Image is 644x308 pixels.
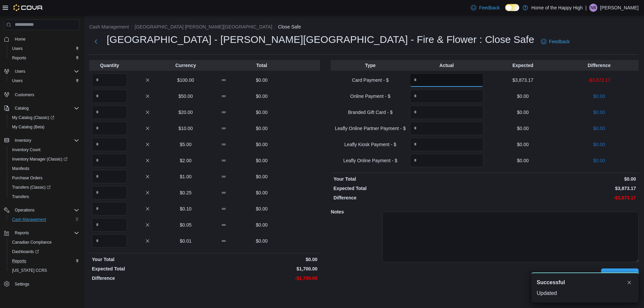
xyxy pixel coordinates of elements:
[12,115,54,120] span: My Catalog (Classic)
[12,46,22,51] span: Users
[92,256,203,263] p: Your Total
[12,104,79,112] span: Catalog
[168,62,203,69] p: Currency
[244,238,279,244] p: $0.00
[12,157,67,162] span: Inventory Manager (Classic)
[12,124,45,130] span: My Catalog (Beta)
[92,154,127,167] input: Quantity
[168,77,203,83] p: $100.00
[9,257,79,265] span: Reports
[9,174,45,182] a: Purchase Orders
[9,77,79,85] span: Users
[9,266,79,274] span: Washington CCRS
[12,217,46,222] span: Cash Management
[486,141,559,148] p: $0.00
[7,53,82,63] button: Reports
[1,34,82,44] button: Home
[9,238,54,246] a: Canadian Compliance
[168,157,203,164] p: $2.00
[92,265,203,272] p: Expected Total
[92,106,127,119] input: Quantity
[9,215,49,224] a: Cash Management
[505,4,519,11] input: Dark Mode
[486,157,559,164] p: $0.00
[15,207,35,213] span: Operations
[333,93,407,100] p: Online Payment - $
[244,125,279,132] p: $0.00
[168,141,203,148] p: $5.00
[7,183,82,192] a: Transfers (Classic)
[486,93,559,100] p: $0.00
[15,230,29,236] span: Reports
[15,282,29,287] span: Settings
[92,62,127,69] p: Quantity
[1,89,82,99] button: Customers
[12,206,37,214] button: Operations
[585,4,587,12] p: |
[9,183,79,191] span: Transfers (Classic)
[92,170,127,183] input: Quantity
[7,238,82,247] button: Canadian Compliance
[9,54,29,62] a: Reports
[537,289,633,297] div: Updated
[486,62,559,69] p: Expected
[7,164,82,173] button: Manifests
[7,113,82,122] a: My Catalog (Classic)
[9,77,25,85] a: Users
[92,218,127,232] input: Quantity
[1,228,82,238] button: Reports
[92,275,203,282] p: Difference
[168,238,203,244] p: $0.01
[625,279,633,287] button: Dismiss toast
[562,93,636,100] p: $0.00
[589,4,597,12] div: Nicole Bohach
[244,157,279,164] p: $0.00
[12,67,79,75] span: Users
[9,54,79,62] span: Reports
[479,4,499,11] span: Feedback
[168,222,203,228] p: $0.05
[7,266,82,275] button: [US_STATE] CCRS
[12,229,32,237] button: Reports
[410,154,483,167] input: Quantity
[7,256,82,266] button: Reports
[591,4,596,12] span: NB
[12,55,26,61] span: Reports
[12,67,28,75] button: Users
[15,92,34,98] span: Customers
[537,279,633,287] div: Notification
[562,157,636,164] p: $0.00
[7,192,82,201] button: Transfers
[9,146,43,154] a: Inventory Count
[1,104,82,113] button: Catalog
[12,78,22,83] span: Users
[9,146,79,154] span: Inventory Count
[168,125,203,132] p: $10.00
[537,279,565,287] span: Successful
[9,165,79,173] span: Manifests
[410,89,483,103] input: Quantity
[486,185,636,192] p: $3,873.17
[92,186,127,199] input: Quantity
[244,93,279,100] p: $0.00
[244,205,279,212] p: $0.00
[410,106,483,119] input: Quantity
[12,166,29,171] span: Manifests
[12,280,79,288] span: Settings
[244,189,279,196] p: $0.00
[7,247,82,256] a: Dashboards
[12,268,47,273] span: [US_STATE] CCRS
[12,91,37,99] a: Customers
[135,24,272,29] button: [GEOGRAPHIC_DATA] [PERSON_NAME][GEOGRAPHIC_DATA]
[486,176,636,182] p: $0.00
[12,175,43,181] span: Purchase Orders
[15,106,29,111] span: Catalog
[168,93,203,100] p: $50.00
[9,165,32,173] a: Manifests
[9,174,79,182] span: Purchase Orders
[244,109,279,116] p: $0.00
[244,173,279,180] p: $0.00
[12,90,79,99] span: Customers
[13,4,43,11] img: Cova
[7,215,82,224] button: Cash Management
